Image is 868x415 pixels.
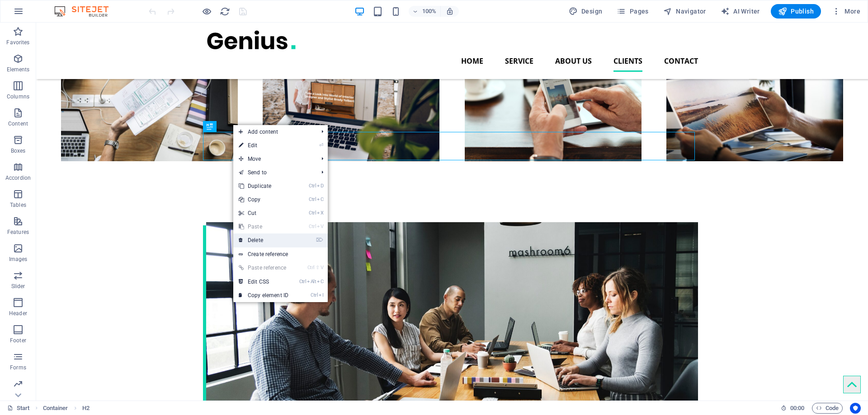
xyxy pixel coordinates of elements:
[569,7,603,16] span: Design
[771,4,821,19] button: Publish
[307,265,315,270] i: Ctrl
[309,224,316,229] i: Ctrl
[5,174,31,182] p: Accordion
[7,93,29,100] p: Columns
[233,275,294,289] a: CtrlAltCEdit CSS
[82,403,90,414] span: Click to select. Double-click to edit
[717,4,764,19] button: AI Writer
[319,292,323,298] i: I
[233,233,294,247] a: ⌦Delete
[797,405,798,411] span: :
[233,193,294,206] a: CtrlCCopy
[812,403,843,414] button: Code
[660,4,710,19] button: Navigator
[311,292,318,298] i: Ctrl
[781,403,805,414] h6: Session time
[778,7,814,16] span: Publish
[233,125,314,139] span: Add content
[317,183,323,189] i: D
[233,179,294,193] a: CtrlDDuplicate
[790,403,804,414] span: 00 00
[832,7,860,16] span: More
[317,279,323,284] i: C
[7,66,30,73] p: Elements
[10,364,26,371] p: Forms
[52,6,120,17] img: Editor Logo
[446,7,454,15] i: On resize automatically adjust zoom level to fit chosen device.
[233,261,294,275] a: Ctrl⇧VPaste reference
[233,152,314,166] span: Move
[317,210,323,216] i: X
[6,39,29,46] p: Favorites
[307,279,316,284] i: Alt
[233,247,328,261] a: Create reference
[10,201,26,209] p: Tables
[43,403,68,414] span: Click to select. Double-click to edit
[828,4,864,19] button: More
[317,224,323,229] i: V
[721,7,760,16] span: AI Writer
[663,7,706,16] span: Navigator
[8,120,28,127] p: Content
[850,403,861,414] button: Usercentrics
[10,337,26,344] p: Footer
[422,6,437,17] h6: 100%
[319,142,323,148] i: ⏎
[409,6,441,17] button: 100%
[233,139,294,152] a: ⏎Edit
[9,256,28,263] p: Images
[233,220,294,233] a: CtrlVPaste
[317,196,323,202] i: C
[816,403,839,414] span: Code
[309,183,316,189] i: Ctrl
[233,289,294,302] a: CtrlICopy element ID
[565,4,606,19] button: Design
[613,4,652,19] button: Pages
[220,6,230,17] i: Reload page
[219,6,230,17] button: reload
[7,228,29,236] p: Features
[9,310,27,317] p: Header
[321,265,323,270] i: V
[11,147,26,154] p: Boxes
[309,196,316,202] i: Ctrl
[233,166,314,179] a: Send to
[233,206,294,220] a: CtrlXCut
[299,279,307,284] i: Ctrl
[309,210,316,216] i: Ctrl
[316,237,323,243] i: ⌦
[7,403,30,414] a: Click to cancel selection. Double-click to open Pages
[316,265,320,270] i: ⇧
[201,6,212,17] button: Click here to leave preview mode and continue editing
[617,7,648,16] span: Pages
[11,283,25,290] p: Slider
[43,403,90,414] nav: breadcrumb
[565,4,606,19] div: Design (Ctrl+Alt+Y)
